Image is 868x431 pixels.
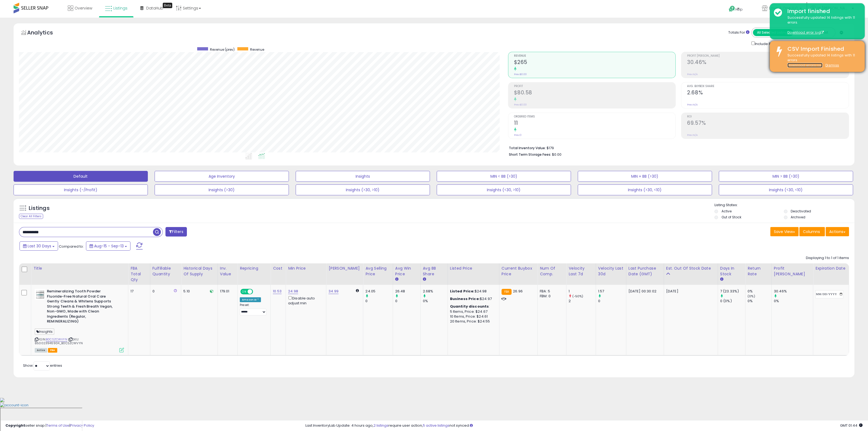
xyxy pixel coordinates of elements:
span: Aug-15 - Sep-13 [94,243,124,249]
button: MIN > BB (>30) [719,171,853,182]
div: Min Price [288,266,324,271]
span: Last 30 Days [28,243,51,249]
span: OFF [252,289,261,294]
a: 24.98 [288,289,298,294]
span: Profit [PERSON_NAME] [687,55,849,58]
a: B0CSZCWVYN [46,337,67,342]
small: Prev: $0.00 [514,103,527,106]
b: Business Price: [450,296,480,301]
div: Historical Days Of Supply [183,266,215,277]
b: Short Term Storage Fees: [509,152,551,157]
b: Total Inventory Value: [509,146,546,150]
b: Remineralizing Tooth Powder Fluoride-Free Natural Oral Care Gently Cleans & Whitens Supports Stro... [47,289,113,325]
span: Show: entries [23,363,62,368]
div: 5 Items, Price: $24.67 [450,309,495,314]
h2: $80.58 [514,90,676,97]
div: 0 [395,299,420,304]
div: Avg Win Price [395,266,418,277]
a: Help [725,1,753,18]
div: [PERSON_NAME] [328,266,361,271]
div: 5.10 [183,289,213,294]
div: $24.97 [450,296,495,301]
u: Dismiss [825,63,839,68]
div: Current Buybox Price [502,266,535,277]
span: Help [735,7,743,12]
div: 10 Items, Price: $24.61 [450,314,495,319]
label: Deactivated [791,209,811,213]
button: Age Inventory [155,171,289,182]
div: 2 [569,299,596,304]
span: Avg. Buybox Share [687,85,849,88]
a: Download error log [787,30,824,35]
div: 1 [569,289,596,294]
label: Active [722,209,732,213]
div: Fulfillable Quantity [152,266,179,277]
div: Displaying 1 to 1 of 1 items [806,256,849,261]
h5: Listings [29,205,50,212]
div: Velocity Last 30d [598,266,624,277]
span: ON [241,289,248,294]
div: Tooltip anchor [163,3,172,8]
button: Default [14,171,148,182]
button: Insights (>30) [155,184,289,195]
div: 0% [423,299,448,304]
div: 20 Items, Price: $24.55 [450,319,495,324]
div: Est. Out Of Stock Date [666,266,716,271]
h2: 11 [514,120,676,127]
div: FBA Total Qty [130,266,148,283]
i: Get Help [729,5,735,12]
div: Clear All Filters [19,214,43,219]
div: Successfully updated 14 listings with 11 errors. [783,15,861,35]
h2: $265 [514,59,676,66]
small: Prev: 0 [514,133,522,137]
div: Preset: [240,303,266,315]
span: Revenue (prev) [210,47,235,52]
div: Cost [273,266,283,271]
button: All Selected Listings [753,29,793,36]
div: 2.68% [423,289,448,294]
span: All listings currently available for purchase on Amazon [35,348,47,353]
div: Return Rate [748,266,769,277]
div: Listed Price [450,266,497,271]
button: Actions [826,227,849,236]
a: 34.99 [328,289,339,294]
span: Profit [514,85,676,88]
div: Totals For [728,30,749,35]
span: Love 4 One LLC [769,5,798,11]
h2: 2.68% [687,90,849,97]
h2: 69.57% [687,120,849,127]
b: Quantity discounts [450,304,489,309]
div: 26.48 [395,289,420,294]
div: 0% [774,299,813,304]
button: Filters [165,227,187,237]
p: [DATE] [666,289,714,294]
div: Days In Stock [720,266,743,277]
small: (0%) [748,294,755,298]
div: Title [33,266,126,271]
button: Insights (>30, >10) [296,184,430,195]
div: 7 (23.33%) [720,289,745,294]
span: | SKU: 850023946904_B0CSZCWVYN [35,337,83,345]
div: CSV Import Finished [783,45,861,53]
div: ASIN: [35,289,124,352]
span: Overview [75,5,92,11]
span: $0.00 [552,152,561,157]
small: Avg BB Share. [423,277,426,282]
label: Archived [791,215,805,219]
small: Prev: $0.00 [514,73,527,76]
span: 26.96 [513,289,523,294]
p: Listing States: [714,203,854,208]
div: Profit [PERSON_NAME] [774,266,811,277]
span: FBA [48,348,57,353]
button: Insights [296,171,430,182]
small: Avg Win Price. [395,277,398,282]
th: CSV column name: cust_attr_1_Expiration date [813,263,849,285]
button: Insights (-/Profit) [14,184,148,195]
button: Save View [770,227,799,236]
div: Last Purchase Date (GMT) [628,266,662,277]
label: Out of Stock [722,215,741,219]
button: Aug-15 - Sep-13 [86,241,130,251]
span: ROI [687,115,849,118]
a: Download errors log [787,63,822,68]
span: Revenue [514,55,676,58]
